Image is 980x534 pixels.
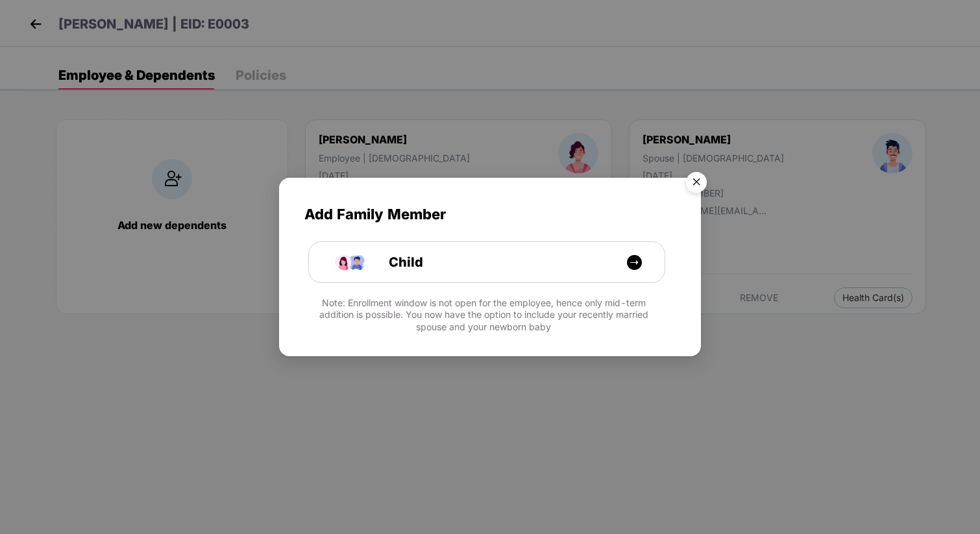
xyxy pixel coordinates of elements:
[330,242,371,282] img: icon
[304,297,676,333] div: Note: Enrollment window is not open for the employee, hence only mid-term addition is possible. Y...
[678,166,715,202] img: svg+xml;base64,PHN2ZyB4bWxucz0iaHR0cDovL3d3dy53My5vcmcvMjAwMC9zdmciIHdpZHRoPSI1NiIgaGVpZ2h0PSI1Ni...
[360,252,423,273] span: Child
[304,203,676,226] span: Add Family Member
[678,165,713,200] button: Close
[626,254,643,271] img: icon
